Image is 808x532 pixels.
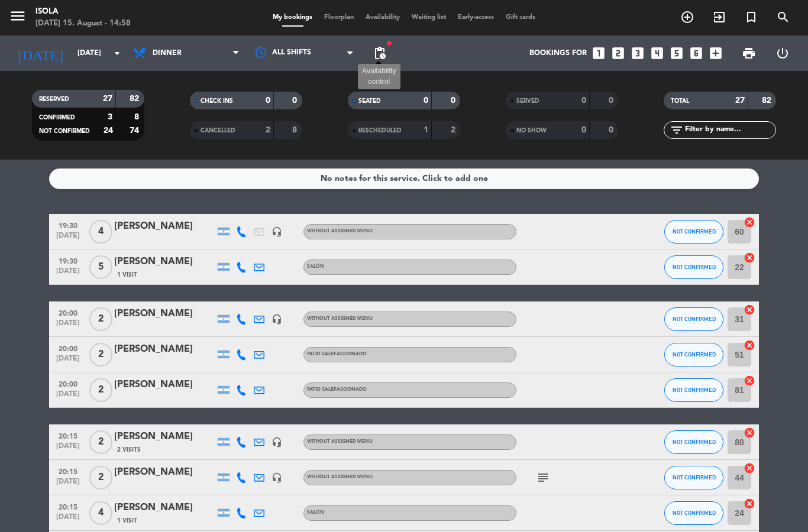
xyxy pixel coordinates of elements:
div: [DATE] 15. August - 14:58 [35,18,131,30]
i: arrow_drop_down [110,46,124,60]
i: looks_5 [669,46,684,61]
span: print [742,46,756,60]
span: 20:00 [53,306,83,319]
span: BOOK TABLE [671,7,703,27]
span: Salón [307,264,324,269]
span: [DATE] [53,478,83,491]
span: Patio calefaccionado [307,352,367,356]
span: NOT CONFIRMED [673,439,716,445]
strong: 74 [130,126,141,135]
span: SEARCH [767,7,799,27]
div: [PERSON_NAME] [114,306,215,322]
span: CONFIRMED [39,115,75,121]
i: cancel [744,216,755,228]
strong: 0 [581,126,586,134]
button: NOT CONFIRMED [664,466,723,489]
span: 19:30 [53,218,83,232]
strong: 82 [762,96,774,105]
span: Salón [307,510,324,515]
strong: 24 [104,126,113,135]
strong: 0 [609,96,616,105]
span: NOT CONFIRMED [673,387,716,393]
span: RESERVED [39,96,69,102]
span: Bookings for [529,49,587,57]
button: NOT CONFIRMED [664,378,723,402]
span: 20:00 [53,341,83,355]
button: NOT CONFIRMED [664,430,723,454]
span: 1 Visit [117,270,137,280]
span: [DATE] [53,267,83,281]
i: exit_to_app [712,10,726,24]
span: NOT CONFIRMED [673,316,716,322]
span: Gift cards [500,14,541,21]
strong: 0 [424,96,428,105]
div: [PERSON_NAME] [114,465,215,480]
span: 5 [89,255,112,279]
i: filter_list [670,123,684,137]
span: 20:15 [53,499,83,513]
div: [PERSON_NAME] [114,254,215,270]
span: Floorplan [318,14,360,21]
strong: 82 [130,95,141,103]
i: looks_6 [689,46,704,61]
i: subject [536,471,550,485]
div: [PERSON_NAME] [114,342,215,357]
span: NOT CONFIRMED [39,128,90,134]
i: headset_mic [272,472,282,483]
span: Patio calefaccionado [307,387,367,392]
span: NOT CONFIRMED [673,510,716,516]
i: cancel [744,462,755,474]
span: Without assigned menu [307,229,373,233]
div: No notes for this service. Click to add one [321,172,488,186]
span: Without assigned menu [307,475,373,479]
i: headset_mic [272,314,282,325]
span: 19:30 [53,254,83,267]
span: 4 [89,501,112,525]
i: looks_4 [649,46,665,61]
button: NOT CONFIRMED [664,501,723,525]
i: headset_mic [272,226,282,237]
div: [PERSON_NAME] [114,500,215,515]
span: 4 [89,220,112,244]
span: NOT CONFIRMED [673,351,716,358]
button: NOT CONFIRMED [664,343,723,366]
span: SERVED [516,98,539,104]
span: Early-access [452,14,500,21]
span: WALK IN [703,7,735,27]
span: NOT CONFIRMED [673,228,716,235]
button: NOT CONFIRMED [664,220,723,244]
div: [PERSON_NAME] [114,219,215,234]
div: Availability control [358,64,400,90]
span: Availability [360,14,406,21]
strong: 0 [581,96,586,105]
strong: 0 [292,96,299,105]
span: Waiting list [406,14,452,21]
span: [DATE] [53,442,83,456]
button: menu [9,7,27,29]
strong: 2 [266,126,270,134]
strong: 27 [103,95,112,103]
div: Isola [35,6,131,18]
span: [DATE] [53,232,83,245]
strong: 0 [266,96,270,105]
button: NOT CONFIRMED [664,255,723,279]
div: LOG OUT [765,35,799,71]
span: [DATE] [53,513,83,527]
span: 2 Visits [117,445,141,455]
i: cancel [744,339,755,351]
strong: 8 [134,113,141,121]
i: cancel [744,304,755,316]
strong: 1 [424,126,428,134]
i: looks_3 [630,46,645,61]
strong: 0 [451,96,458,105]
span: TOTAL [671,98,689,104]
i: [DATE] [9,40,72,66]
div: [PERSON_NAME] [114,377,215,392]
i: turned_in_not [744,10,758,24]
span: 2 [89,378,112,402]
i: headset_mic [272,437,282,447]
div: [PERSON_NAME] [114,429,215,445]
span: 2 [89,466,112,489]
strong: 2 [451,126,458,134]
span: 2 [89,430,112,454]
